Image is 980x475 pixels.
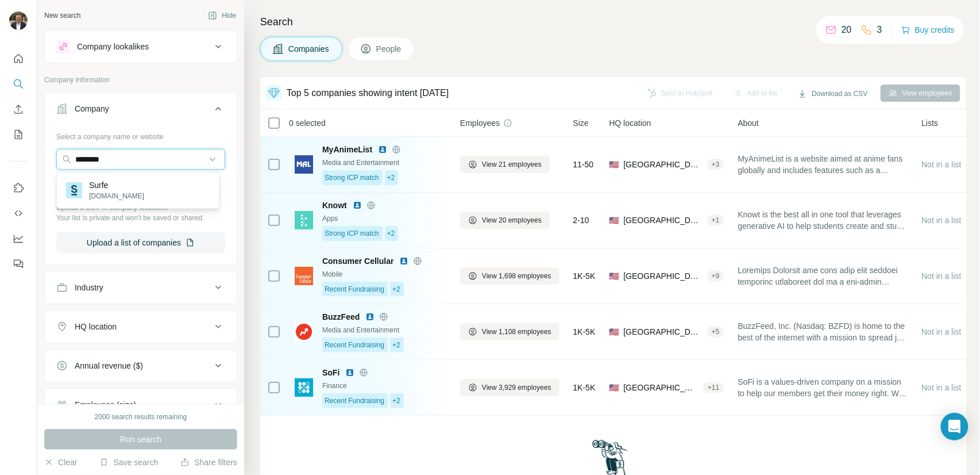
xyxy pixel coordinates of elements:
[345,368,354,377] img: LinkedIn logo
[609,214,619,226] span: 🇺🇸
[460,323,560,340] button: View 1,108 employees
[460,379,560,396] button: View 3,929 employees
[460,117,500,129] span: Employees
[322,200,347,211] span: Knowt
[738,153,908,176] span: MyAnimeList is a website aimed at anime fans globally and includes features such as a database of...
[609,382,619,393] span: 🇺🇸
[322,255,393,267] span: Consumer Cellular
[609,270,619,282] span: 🇺🇸
[288,43,330,55] span: Companies
[56,127,225,142] div: Select a company name or website
[45,313,237,340] button: HQ location
[9,12,28,30] img: Avatar
[921,117,938,129] span: Lists
[9,74,28,94] button: Search
[9,228,28,249] button: Dashboard
[56,232,225,253] button: Upload a list of companies
[921,216,961,225] span: Not in a list
[295,267,313,285] img: Logo of Consumer Cellular
[66,182,82,198] img: Surfe
[921,383,961,392] span: Not in a list
[45,33,237,60] button: Company lookalikes
[738,117,759,129] span: About
[325,228,379,239] span: Strong ICP match
[295,211,313,229] img: Logo of Knowt
[460,156,550,173] button: View 21 employees
[9,48,28,69] button: Quick start
[623,214,702,226] span: [GEOGRAPHIC_DATA]
[573,117,589,129] span: Size
[95,412,187,422] div: 2000 search results remaining
[75,360,143,371] div: Annual revenue ($)
[295,155,313,174] img: Logo of MyAnimeList
[738,265,908,288] span: Loremips Dolorsit ame cons adip elit seddoei temporinc utlaboreet dol ma a eni-admin veniamqu nos...
[180,457,237,468] button: Share filters
[56,213,225,223] p: Your list is private and won't be saved or shared.
[44,457,77,468] button: Clear
[9,254,28,274] button: Feedback
[44,10,80,21] div: New search
[9,203,28,224] button: Use Surfe API
[482,382,551,393] span: View 3,929 employees
[609,159,619,170] span: 🇺🇸
[289,117,326,129] span: 0 selected
[9,99,28,120] button: Enrich CSV
[353,201,362,210] img: LinkedIn logo
[45,391,237,419] button: Employees (size)
[77,41,149,52] div: Company lookalikes
[707,271,724,281] div: + 9
[482,271,551,281] span: View 1,698 employees
[287,86,449,100] div: Top 5 companies showing intent [DATE]
[260,14,966,30] h4: Search
[573,270,596,282] span: 1K-5K
[623,382,699,393] span: [GEOGRAPHIC_DATA], [US_STATE]
[45,352,237,380] button: Annual revenue ($)
[392,340,400,350] span: +2
[75,103,109,114] div: Company
[99,457,158,468] button: Save search
[295,378,313,397] img: Logo of SoFi
[573,159,594,170] span: 11-50
[322,367,339,378] span: SoFi
[482,159,542,170] span: View 21 employees
[738,320,908,343] span: BuzzFeed, Inc. (Nasdaq: BZFD) is home to the best of the internet with a mission to spread joy an...
[482,327,551,337] span: View 1,108 employees
[482,215,542,225] span: View 20 employees
[921,160,961,169] span: Not in a list
[901,22,955,38] button: Buy credits
[45,95,237,127] button: Company
[45,274,237,301] button: Industry
[573,214,589,226] span: 2-10
[790,85,875,102] button: Download as CSV
[322,144,372,155] span: MyAnimeList
[703,382,724,393] div: + 11
[89,191,144,201] p: [DOMAIN_NAME]
[707,327,724,337] div: + 5
[322,325,446,335] div: Media and Entertainment
[623,326,702,338] span: [GEOGRAPHIC_DATA], [US_STATE]
[325,284,384,294] span: Recent Fundraising
[322,311,360,323] span: BuzzFeed
[921,271,961,281] span: Not in a list
[322,158,446,168] div: Media and Entertainment
[9,124,28,145] button: My lists
[877,23,882,37] p: 3
[941,413,969,440] div: Open Intercom Messenger
[707,215,724,225] div: + 1
[392,396,400,406] span: +2
[75,321,117,332] div: HQ location
[623,159,702,170] span: [GEOGRAPHIC_DATA], [US_STATE]
[623,270,702,282] span: [GEOGRAPHIC_DATA], [US_STATE]
[609,117,651,129] span: HQ location
[399,256,408,266] img: LinkedIn logo
[75,282,103,293] div: Industry
[365,312,375,321] img: LinkedIn logo
[573,326,596,338] span: 1K-5K
[200,7,244,24] button: Hide
[75,399,136,411] div: Employees (size)
[707,159,724,170] div: + 3
[738,209,908,232] span: Knowt is the best all in one tool that leverages generative AI to help students create and study ...
[842,23,852,37] p: 20
[325,173,379,183] span: Strong ICP match
[322,381,446,391] div: Finance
